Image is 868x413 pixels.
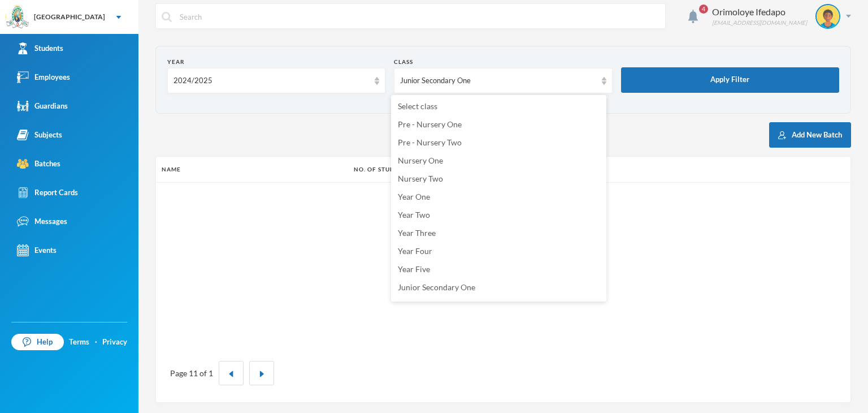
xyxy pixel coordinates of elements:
[398,300,475,310] span: Junior Secondary Two
[400,75,596,87] div: Junior Secondary One
[398,246,432,256] span: Year Four
[95,337,97,348] div: ·
[398,119,462,129] span: Pre - Nursery One
[398,282,475,292] span: Junior Secondary One
[17,244,57,256] div: Events
[17,129,62,141] div: Subjects
[398,264,430,274] span: Year Five
[170,367,213,379] div: Page 11 of 1
[179,4,659,29] input: Search
[17,42,63,54] div: Students
[712,5,807,19] div: Orimoloye Ifedapo
[621,67,839,93] button: Apply Filter
[173,75,369,87] div: 2024/2025
[348,157,779,182] th: No. of students
[156,157,348,182] th: Name
[398,156,443,165] span: Nursery One
[167,58,385,66] div: Year
[699,5,708,14] span: 4
[769,122,851,148] button: Add New Batch
[398,192,430,201] span: Year One
[17,71,70,83] div: Employees
[6,6,29,29] img: logo
[712,19,807,27] div: [EMAIL_ADDRESS][DOMAIN_NAME]
[394,58,612,66] div: Class
[162,12,172,22] img: search
[17,187,78,199] div: Report Cards
[17,158,60,170] div: Batches
[11,334,64,351] a: Help
[34,12,105,22] div: [GEOGRAPHIC_DATA]
[398,228,436,238] span: Year Three
[398,210,430,220] span: Year Two
[102,337,127,348] a: Privacy
[17,100,68,112] div: Guardians
[398,174,443,183] span: Nursery Two
[69,337,89,348] a: Terms
[398,137,462,147] span: Pre - Nursery Two
[17,216,67,227] div: Messages
[817,5,839,28] img: STUDENT
[398,101,437,111] span: Select class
